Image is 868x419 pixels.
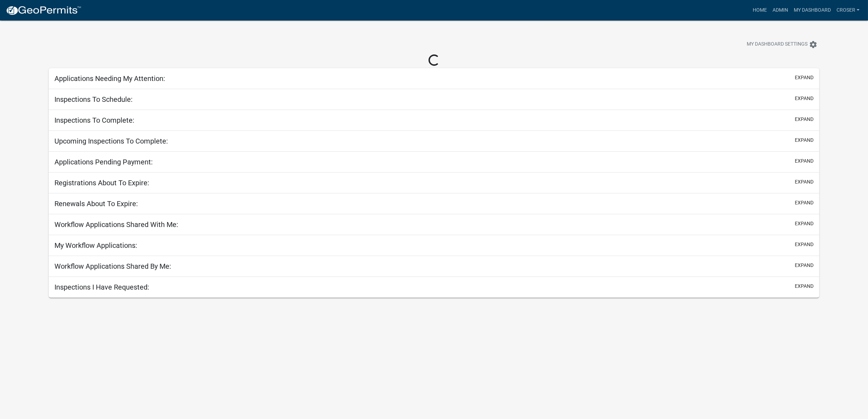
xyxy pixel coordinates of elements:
[54,179,149,187] h5: Registrations About To Expire:
[795,199,814,206] button: expand
[54,137,168,145] h5: Upcoming Inspections To Complete:
[741,37,823,51] button: My Dashboard Settingssettings
[54,95,133,104] h5: Inspections To Schedule:
[54,199,138,208] h5: Renewals About To Expire:
[747,40,808,49] span: My Dashboard Settings
[795,283,814,290] button: expand
[795,178,814,186] button: expand
[834,4,862,17] a: croser
[54,220,178,229] h5: Workflow Applications Shared With Me:
[795,116,814,123] button: expand
[791,4,834,17] a: My Dashboard
[54,283,149,291] h5: Inspections I Have Requested:
[795,95,814,102] button: expand
[54,74,165,83] h5: Applications Needing My Attention:
[750,4,770,17] a: Home
[809,40,817,49] i: settings
[795,157,814,165] button: expand
[795,136,814,144] button: expand
[795,262,814,269] button: expand
[795,74,814,81] button: expand
[54,241,137,250] h5: My Workflow Applications:
[795,220,814,227] button: expand
[54,116,134,124] h5: Inspections To Complete:
[795,241,814,248] button: expand
[770,4,791,17] a: Admin
[54,158,153,166] h5: Applications Pending Payment:
[54,262,171,270] h5: Workflow Applications Shared By Me:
